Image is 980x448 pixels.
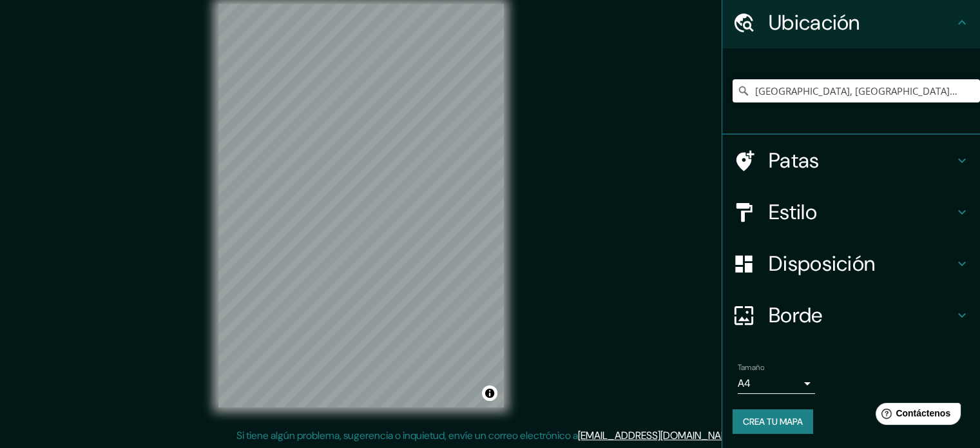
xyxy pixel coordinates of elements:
font: Tamaño [738,362,764,373]
font: Crea tu mapa [743,416,803,427]
font: Si tiene algún problema, sugerencia o inquietud, envíe un correo electrónico a [236,429,578,442]
input: Elige tu ciudad o zona [733,79,980,102]
font: Patas [769,147,820,174]
font: A4 [738,376,751,390]
font: Borde [769,302,823,329]
a: [EMAIL_ADDRESS][DOMAIN_NAME] [578,429,737,442]
button: Crea tu mapa [733,409,813,434]
canvas: Mapa [218,4,504,407]
div: Disposición [722,238,980,289]
div: Patas [722,135,980,186]
font: Estilo [769,199,817,226]
div: Estilo [722,186,980,238]
div: A4 [738,373,815,394]
font: Disposición [769,250,875,277]
font: Ubicación [769,9,860,36]
div: Borde [722,289,980,341]
button: Activar o desactivar atribución [482,385,497,401]
iframe: Lanzador de widgets de ayuda [865,398,966,434]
